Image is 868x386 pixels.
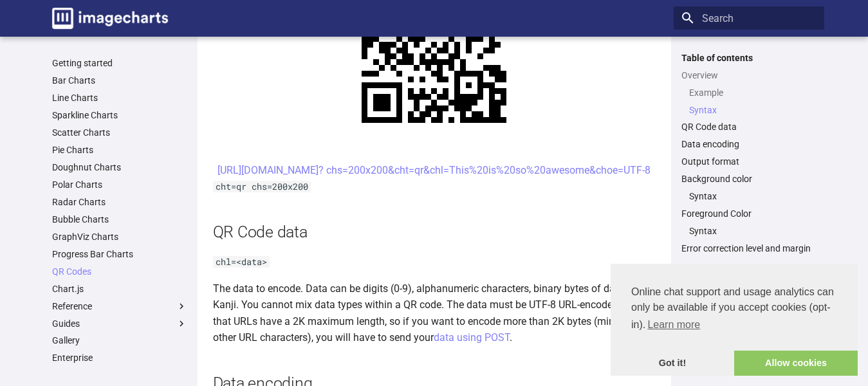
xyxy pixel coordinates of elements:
[434,331,510,344] a: data using POST
[734,351,858,376] a: allow cookies
[689,104,817,116] a: Syntax
[681,138,817,150] a: Data encoding
[52,161,187,173] a: Doughnut Charts
[213,256,270,268] code: chl=<data>
[681,208,817,219] a: Foreground Color
[52,127,187,138] a: Scatter Charts
[213,181,311,192] code: cht=qr chs=200x200
[681,173,817,185] a: Background color
[681,243,817,254] a: Error correction level and margin
[689,190,817,202] a: Syntax
[217,164,651,176] a: [URL][DOMAIN_NAME]? chs=200x200&cht=qr&chl=This%20is%20so%20awesome&choe=UTF-8
[52,57,187,69] a: Getting started
[52,335,187,346] a: Gallery
[681,69,817,81] a: Overview
[52,352,187,363] a: Enterprise
[631,284,837,335] span: Online chat support and usage analytics can only be available if you accept cookies (opt-in).
[52,92,187,104] a: Line Charts
[52,266,187,277] a: QR Codes
[52,369,187,381] a: SDK & libraries
[52,144,187,156] a: Pie Charts
[52,231,187,243] a: GraphViz Charts
[674,6,824,30] input: Search
[213,221,656,243] h2: QR Code data
[611,264,858,376] div: cookieconsent
[47,3,173,34] a: Image-Charts documentation
[645,315,702,335] a: learn more about cookies
[213,280,656,346] p: The data to encode. Data can be digits (0-9), alphanumeric characters, binary bytes of data, or K...
[611,351,734,376] a: dismiss cookie message
[52,75,187,86] a: Bar Charts
[52,248,187,260] a: Progress Bar Charts
[681,121,817,133] a: QR Code data
[52,109,187,121] a: Sparkline Charts
[52,300,187,312] label: Reference
[52,8,168,29] img: logo
[689,87,817,98] a: Example
[681,225,817,237] nav: Foreground Color
[689,225,817,237] a: Syntax
[674,52,824,64] label: Table of contents
[52,283,187,295] a: Chart.js
[681,190,817,202] nav: Background color
[52,214,187,225] a: Bubble Charts
[52,179,187,190] a: Polar Charts
[52,318,187,329] label: Guides
[52,196,187,208] a: Radar Charts
[681,87,817,116] nav: Overview
[681,156,817,167] a: Output format
[674,52,824,255] nav: Table of contents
